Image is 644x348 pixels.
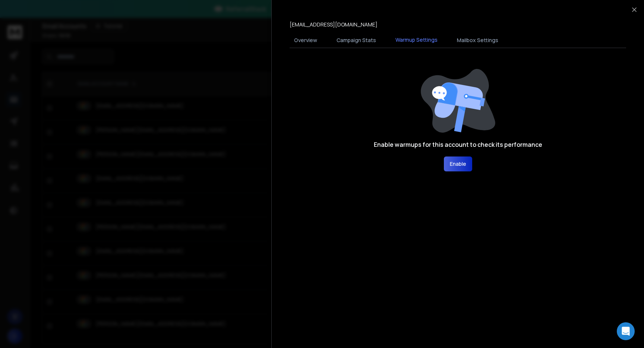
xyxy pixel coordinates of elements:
p: [EMAIL_ADDRESS][DOMAIN_NAME] [290,21,378,28]
button: Campaign Stats [332,32,381,48]
button: Warmup Settings [391,32,442,49]
div: Open Intercom Messenger [617,322,635,340]
button: Overview [290,32,322,48]
img: image [421,69,495,133]
button: Mailbox Settings [452,32,503,48]
button: Enable [444,156,472,171]
h1: Enable warmups for this account to check its performance [374,140,542,149]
